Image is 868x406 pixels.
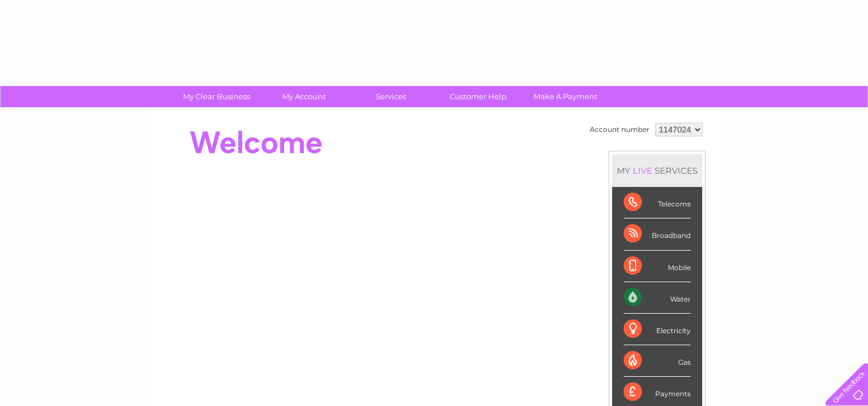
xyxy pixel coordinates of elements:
a: My Clear Business [169,86,264,107]
div: MY SERVICES [612,154,702,187]
a: Customer Help [431,86,526,107]
div: LIVE [630,165,655,176]
div: Gas [624,345,691,377]
div: Telecoms [624,187,691,218]
a: Services [344,86,438,107]
div: Water [624,282,691,314]
a: My Account [256,86,351,107]
div: Electricity [624,314,691,345]
div: Mobile [624,251,691,282]
td: Account number [587,120,652,139]
a: Make A Payment [518,86,613,107]
div: Broadband [624,218,691,250]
